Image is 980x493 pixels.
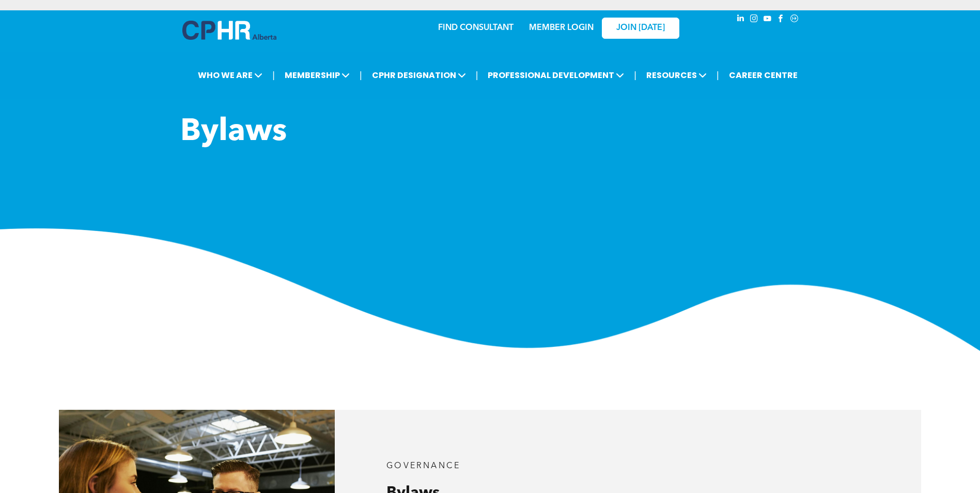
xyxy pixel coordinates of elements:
a: FIND CONSULTANT [438,24,514,32]
a: CAREER CENTRE [726,66,801,85]
img: A blue and white logo for cp alberta [182,21,276,40]
a: facebook [775,13,787,27]
span: WHO WE ARE [195,66,266,85]
span: CPHR DESIGNATION [369,66,469,85]
li: | [717,65,719,86]
a: instagram [749,13,760,27]
li: | [272,65,275,86]
a: Social network [789,13,800,27]
span: JOIN [DATE] [616,23,665,33]
span: Bylaws [180,117,287,148]
a: MEMBER LOGIN [529,24,594,32]
span: RESOURCES [643,66,710,85]
a: JOIN [DATE] [602,18,679,39]
a: linkedin [735,13,746,27]
a: youtube [762,13,773,27]
span: PROFESSIONAL DEVELOPMENT [485,66,627,85]
span: MEMBERSHIP [282,66,353,85]
li: | [476,65,478,86]
li: | [360,65,362,86]
li: | [634,65,636,86]
span: GOVERNANCE [386,462,460,470]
